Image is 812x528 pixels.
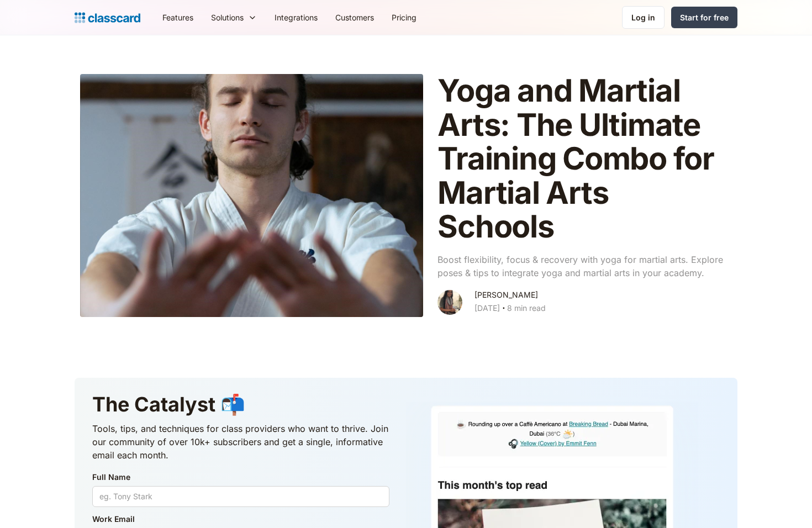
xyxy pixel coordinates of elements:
[326,5,383,30] a: Customers
[154,5,202,30] a: Features
[266,5,326,30] a: Integrations
[437,253,726,279] p: Boost flexibility, focus & recovery with yoga for martial arts. Explore poses & tips to integrate...
[622,6,665,29] a: Log in
[474,302,500,315] div: [DATE]
[92,513,389,526] label: Work Email
[474,288,538,302] div: [PERSON_NAME]
[92,486,389,507] input: eg. Tony Stark
[680,12,729,23] div: Start for free
[75,10,140,25] a: home
[500,302,507,317] div: ‧
[92,391,389,418] h3: The Catalyst 📬
[211,12,244,23] div: Solutions
[92,471,389,484] label: Full Name
[437,74,726,244] h1: Yoga and Martial Arts: The Ultimate Training Combo for Martial Arts Schools
[202,5,266,30] div: Solutions
[507,302,546,315] div: 8 min read
[75,68,737,323] a: Yoga and Martial Arts: The Ultimate Training Combo for Martial Arts SchoolsBoost flexibility, foc...
[631,12,655,23] div: Log in
[383,5,425,30] a: Pricing
[671,7,737,28] a: Start for free
[92,422,389,462] p: Tools, tips, and techniques for class providers who want to thrive. Join our community of over 10...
